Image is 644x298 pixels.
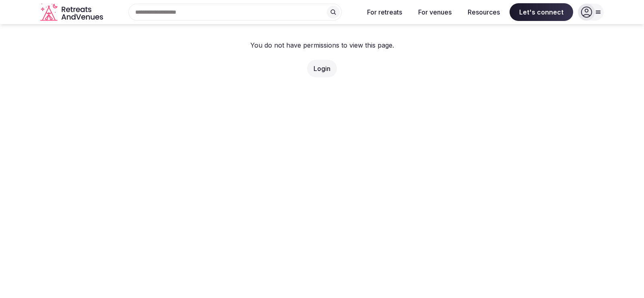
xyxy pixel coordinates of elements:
svg: Retreats and Venues company logo [40,3,105,21]
span: Let's connect [510,3,573,21]
button: Resources [461,3,506,21]
button: For venues [412,3,458,21]
p: You do not have permissions to view this page. [250,40,394,50]
a: Login [314,65,330,73]
a: Visit the homepage [40,3,105,21]
button: For retreats [361,3,409,21]
button: Login [307,60,337,77]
